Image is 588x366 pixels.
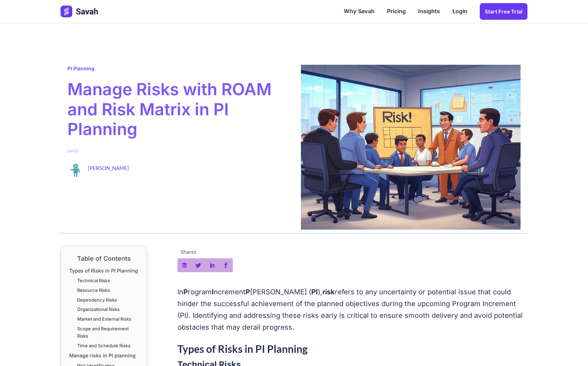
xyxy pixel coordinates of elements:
h2: Types of Risks in PI Planning [177,340,528,358]
strong: I [212,288,214,296]
span: [PERSON_NAME] [88,162,129,172]
a: Login [446,1,474,22]
a: PI Planning [67,65,94,71]
strong: PI [311,288,318,296]
a: Insights [412,1,446,22]
a: Types of Risks in PI Planning [69,267,138,275]
a: Time and Schedule Risks [77,342,130,349]
a: Why Savah [338,1,381,22]
a: Market and External Risks [77,315,131,323]
a: Start Free trial [480,3,527,20]
a: Manage risks in PI planning [69,351,136,359]
a: Dependency Risks [77,296,117,304]
span: Manage Risks with ROAM and Risk Matrix in PI Planning [67,79,287,139]
a: Resource Risks [77,287,110,294]
span: [DATE] [67,148,78,154]
strong: P [183,288,188,296]
span: Shares [181,250,196,255]
strong: P [246,288,250,296]
p: In rogram ncrement [PERSON_NAME] ( ), refers to any uncertainty or potential issue that could hin... [177,286,528,333]
a: Pricing [381,1,412,22]
a: Organizational Risks [77,306,120,313]
strong: risk [322,288,335,296]
a: Technical Risks [77,277,110,284]
div: Table of Contents [69,254,138,263]
a: Scope and Requirement Risks [77,325,138,340]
